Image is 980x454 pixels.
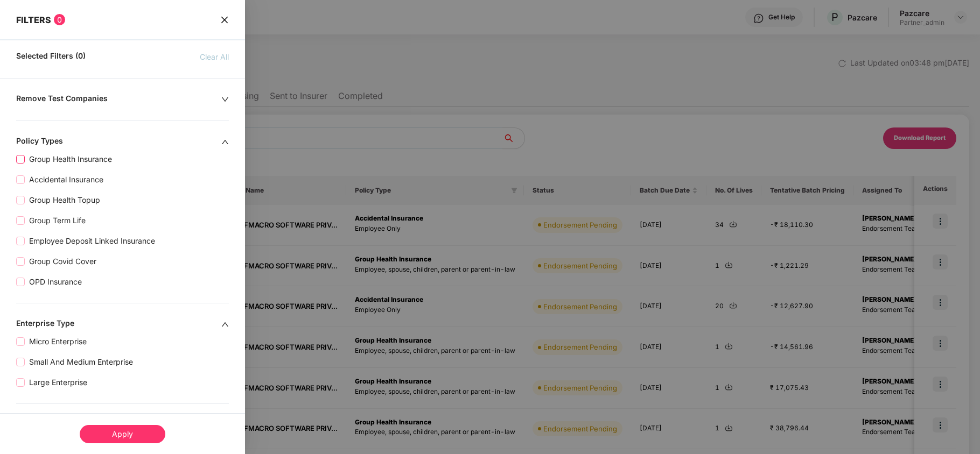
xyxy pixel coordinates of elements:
span: OPD Insurance [25,276,86,288]
span: Micro Enterprise [25,336,91,347]
span: Large Enterprise [25,377,92,388]
div: Policy Types [16,136,221,148]
span: up [221,321,229,328]
span: Accidental Insurance [25,174,108,186]
span: up [221,138,229,146]
span: Group Health Insurance [25,153,116,165]
div: Enterprise Type [16,318,221,330]
span: down [221,96,229,103]
div: Remove Test Companies [16,94,221,105]
span: FILTERS [16,15,51,25]
div: Apply [80,425,165,443]
span: close [220,14,229,25]
span: Group Covid Cover [25,256,101,267]
span: Clear All [200,51,229,63]
span: Group Health Topup [25,194,104,206]
span: Selected Filters (0) [16,51,86,63]
span: 0 [54,14,65,25]
span: Group Term Life [25,215,90,226]
span: Small And Medium Enterprise [25,356,137,368]
span: Employee Deposit Linked Insurance [25,235,159,247]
